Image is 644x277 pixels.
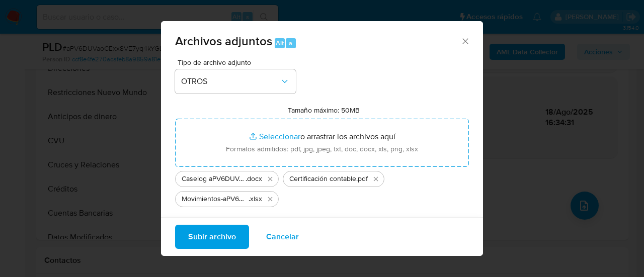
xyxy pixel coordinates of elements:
button: Eliminar Caselog aPV6DUVaoCExx8VE7yq4kYGL_2025_07_17_23_45_00.docx [264,173,276,185]
span: Movimientos-aPV6DUVaoCExx8VE7yq4kYGL [182,194,249,204]
button: Cancelar [253,225,312,249]
span: Alt [276,38,284,48]
button: OTROS [175,69,296,94]
span: .xlsx [249,194,262,204]
span: .docx [246,174,262,184]
span: .pdf [356,174,368,184]
span: a [289,38,292,48]
span: Cancelar [266,226,299,248]
span: Caselog aPV6DUVaoCExx8VE7yq4kYGL_2025_07_17_23_45_00 [182,174,246,184]
button: Eliminar Movimientos-aPV6DUVaoCExx8VE7yq4kYGL.xlsx [264,193,276,205]
button: Eliminar Certificación contable.pdf [370,173,382,185]
span: Tipo de archivo adjunto [178,59,298,66]
label: Tamaño máximo: 50MB [288,106,360,115]
span: Archivos adjuntos [175,32,272,50]
ul: Archivos seleccionados [175,167,469,207]
span: Subir archivo [188,226,236,248]
span: OTROS [181,76,280,86]
button: Cerrar [460,36,469,45]
span: Certificación contable [289,174,356,184]
button: Subir archivo [175,225,249,249]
